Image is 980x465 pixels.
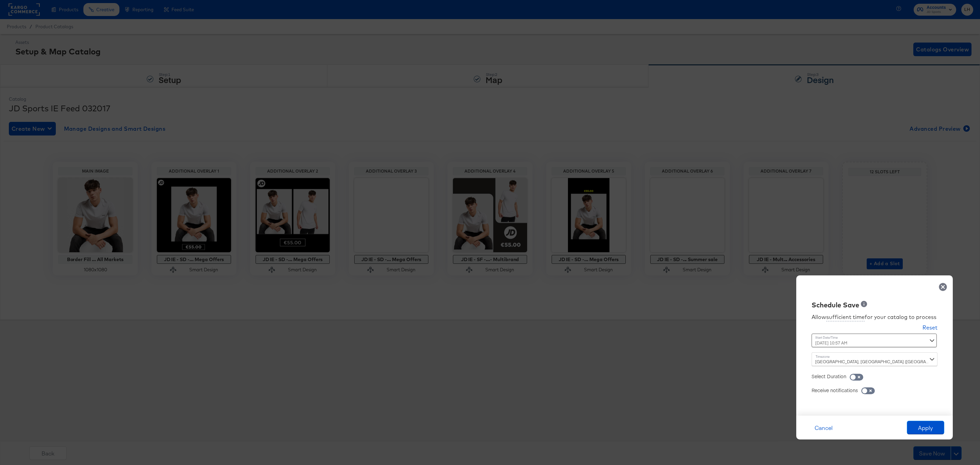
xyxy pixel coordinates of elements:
[826,313,865,321] div: sufficient time
[922,324,937,334] button: Reset
[812,373,846,380] div: Select Duration
[812,313,937,321] div: Allow for your catalog to process
[812,387,858,394] div: Receive notifications
[922,324,937,332] div: Reset
[805,421,842,434] button: Cancel
[812,300,859,310] div: Schedule Save
[907,421,944,434] button: Apply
